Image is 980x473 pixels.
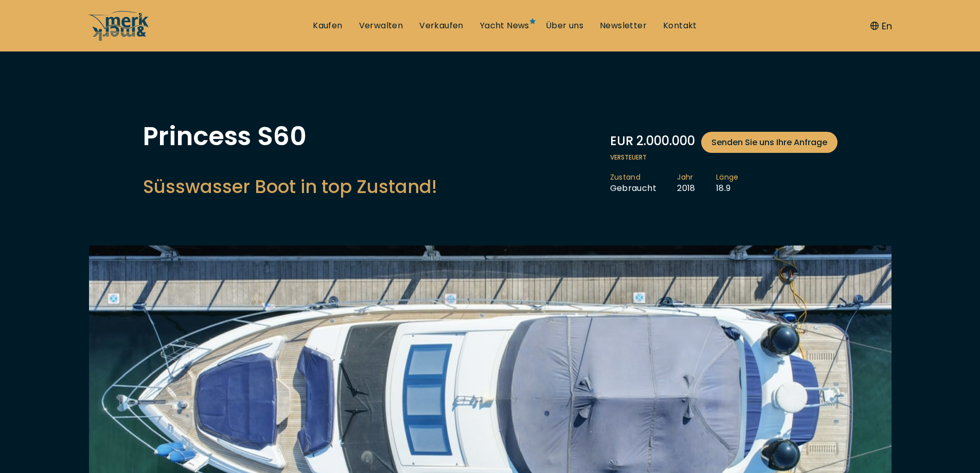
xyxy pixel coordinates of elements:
li: 2018 [677,172,716,194]
li: 18.9 [716,172,759,194]
span: Jahr [677,172,696,183]
span: Versteuert [610,153,838,162]
span: Senden Sie uns Ihre Anfrage [711,136,827,149]
a: Yacht News [480,20,529,31]
h2: Süsswasser Boot in top Zustand! [143,174,437,199]
span: Zustand [610,172,657,183]
a: Newsletter [600,20,647,31]
span: Länge [716,172,739,183]
div: EUR 2.000.000 [610,132,838,153]
button: En [870,19,892,33]
a: Verwalten [359,20,403,31]
li: Gebraucht [610,172,678,194]
a: Über uns [546,20,583,31]
a: Verkaufen [419,20,464,31]
a: Senden Sie uns Ihre Anfrage [701,132,838,153]
h1: Princess S60 [143,124,437,149]
a: Kontakt [663,20,697,31]
a: Kaufen [313,20,342,31]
